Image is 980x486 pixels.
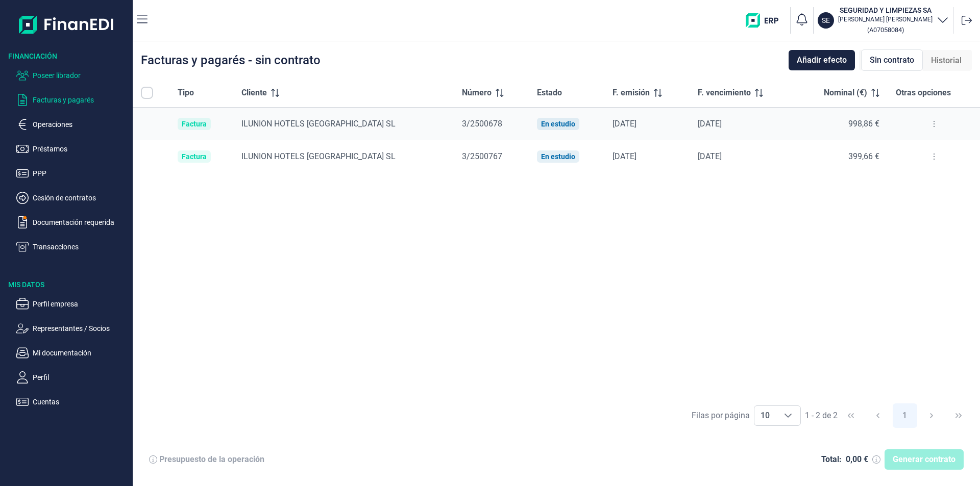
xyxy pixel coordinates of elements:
[16,118,129,131] button: Operaciones
[33,241,129,253] p: Transacciones
[16,241,129,253] button: Transacciones
[931,55,962,67] span: Historial
[612,87,650,99] span: F. emisión
[861,49,923,71] div: Sin contrato
[776,406,800,425] div: Choose
[33,69,129,82] p: Poseer librador
[16,298,129,310] button: Perfil empresa
[838,15,933,23] p: [PERSON_NAME] [PERSON_NAME]
[16,143,129,155] button: Préstamos
[848,119,879,129] span: 998,86 €
[919,403,944,428] button: Next Page
[33,216,129,228] p: Documentación requerida
[746,13,786,28] img: erp
[698,151,787,162] div: [DATE]
[33,347,129,359] p: Mi documentación
[19,8,114,41] img: Logo de aplicación
[33,298,129,310] p: Perfil empresa
[537,87,562,99] span: Estado
[612,151,681,162] div: [DATE]
[896,87,951,99] span: Otras opciones
[33,94,129,106] p: Facturas y pagarés
[182,152,207,161] div: Factura
[754,406,776,425] span: 10
[822,15,830,25] p: SE
[797,54,847,66] span: Añadir efecto
[923,50,970,71] div: Historial
[462,151,502,161] span: 3/2500767
[698,119,787,129] div: [DATE]
[16,322,129,335] button: Representantes / Socios
[16,94,129,106] button: Facturas y pagarés
[839,403,863,428] button: First Page
[866,403,890,428] button: Previous Page
[541,120,575,128] div: En estudio
[16,167,129,180] button: PPP
[141,87,153,99] div: All items unselected
[241,151,396,161] span: ILUNION HOTELS [GEOGRAPHIC_DATA] SL
[698,87,751,99] span: F. vencimiento
[946,403,971,428] button: Last Page
[846,454,868,465] div: 0,00 €
[16,216,129,228] button: Documentación requerida
[16,396,129,408] button: Cuentas
[16,69,129,82] button: Poseer librador
[16,192,129,204] button: Cesión de contratos
[692,410,750,422] div: Filas por página
[462,87,492,99] span: Número
[182,120,207,128] div: Factura
[838,5,933,15] h3: SEGURIDAD Y LIMPIEZAS SA
[241,87,267,99] span: Cliente
[16,347,129,359] button: Mi documentación
[867,26,904,34] small: Copiar cif
[178,87,194,99] span: Tipo
[33,192,129,204] p: Cesión de contratos
[789,50,855,70] button: Añadir efecto
[818,5,949,36] button: SESEGURIDAD Y LIMPIEZAS SA[PERSON_NAME] [PERSON_NAME](A07058084)
[821,454,842,465] div: Total:
[33,118,129,131] p: Operaciones
[33,371,129,383] p: Perfil
[805,412,838,420] span: 1 - 2 de 2
[33,322,129,335] p: Representantes / Socios
[33,396,129,408] p: Cuentas
[541,152,575,161] div: En estudio
[33,143,129,155] p: Préstamos
[848,151,879,161] span: 399,66 €
[462,119,502,129] span: 3/2500678
[241,119,396,129] span: ILUNION HOTELS [GEOGRAPHIC_DATA] SL
[893,403,917,428] button: Page 1
[141,54,321,66] div: Facturas y pagarés - sin contrato
[612,119,681,129] div: [DATE]
[16,371,129,383] button: Perfil
[824,87,867,99] span: Nominal (€)
[870,54,914,66] span: Sin contrato
[33,167,129,180] p: PPP
[159,454,264,465] div: Presupuesto de la operación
